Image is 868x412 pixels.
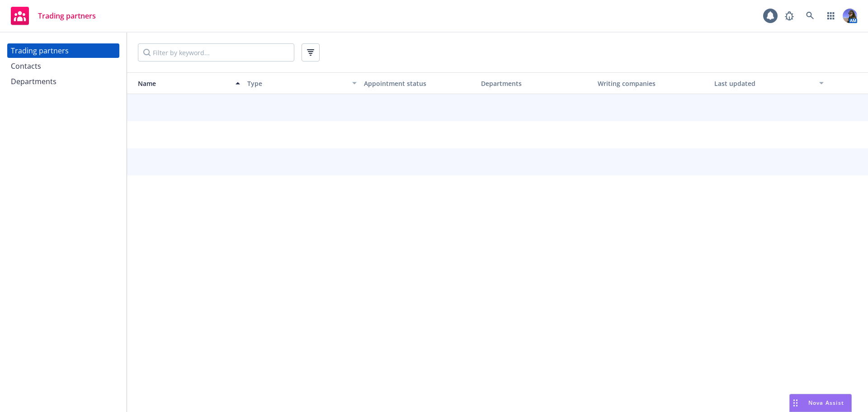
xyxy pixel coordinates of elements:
a: Contacts [7,59,119,73]
a: Switch app [822,7,840,25]
div: Trading partners [11,43,69,58]
div: Last updated [714,79,814,88]
a: Trading partners [7,43,119,58]
span: Nova Assist [808,399,844,407]
div: Contacts [11,59,41,73]
div: Departments [481,79,590,88]
div: Drag to move [790,394,801,412]
a: Report a Bug [780,7,798,25]
span: Trading partners [38,12,96,19]
div: Type [247,79,347,88]
div: Name [131,79,230,88]
div: Writing companies [598,79,707,88]
a: Departments [7,74,119,89]
button: Appointment status [360,72,477,94]
button: Last updated [711,72,827,94]
button: Departments [477,72,594,94]
button: Nova Assist [789,394,852,412]
a: Search [801,7,819,25]
a: Trading partners [7,3,99,28]
div: Departments [11,74,57,89]
div: Appointment status [364,79,473,88]
button: Name [127,72,244,94]
button: Type [244,72,360,94]
button: Writing companies [594,72,711,94]
img: photo [843,9,857,23]
input: Filter by keyword... [138,43,294,62]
